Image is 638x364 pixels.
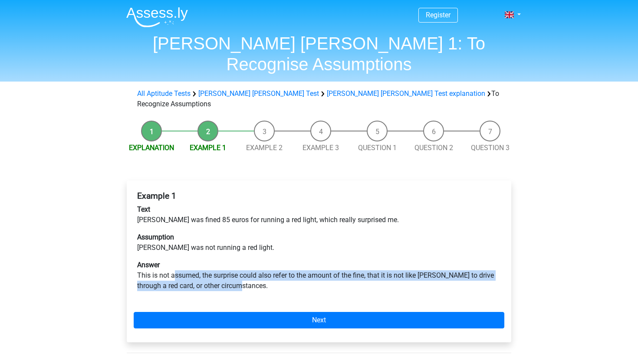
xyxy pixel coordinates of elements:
h1: [PERSON_NAME] [PERSON_NAME] 1: To Recognise Assumptions [119,33,519,75]
a: All Aptitude Tests [137,89,191,98]
a: Question 3 [471,144,510,152]
b: Text [137,205,150,213]
b: Assumption [137,233,174,241]
a: Question 2 [414,144,453,152]
div: To Recognize Assumptions [134,89,504,109]
p: [PERSON_NAME] was not running a red light. [137,232,501,253]
a: Question 1 [358,144,397,152]
a: Example 1 [190,144,226,152]
p: [PERSON_NAME] was fined 85 euros for running a red light, which really surprised me. [137,204,501,225]
a: Next [134,312,504,328]
a: Example 2 [246,144,283,152]
b: Example 1 [137,191,176,201]
b: Answer [137,261,160,269]
a: Register [426,11,451,19]
p: This is not assumed, the surprise could also refer to the amount of the fine, that it is not like... [137,260,501,291]
a: [PERSON_NAME] [PERSON_NAME] Test [198,89,319,98]
a: Example 3 [303,144,339,152]
img: Assessly [126,7,188,27]
a: [PERSON_NAME] [PERSON_NAME] Test explanation [327,89,485,98]
a: Explanation [129,144,174,152]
